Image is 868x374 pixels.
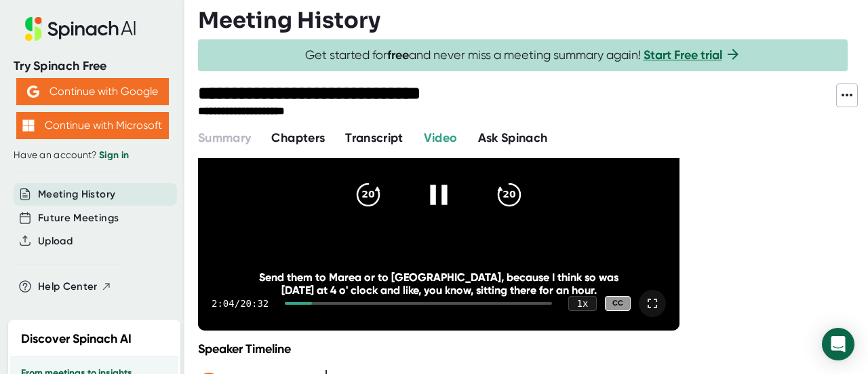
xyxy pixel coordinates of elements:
h3: Meeting History [198,7,380,33]
button: Transcript [345,129,403,147]
div: 2:04 / 20:32 [212,298,269,309]
b: free [387,48,409,62]
div: Try Spinach Free [14,58,171,74]
button: Ask Spinach [478,129,548,147]
span: Ask Spinach [478,130,548,145]
span: Chapters [271,130,325,145]
span: Transcript [345,130,403,145]
div: Have an account? [14,149,171,162]
a: Sign in [99,149,129,161]
button: Continue with Google [16,78,169,105]
div: Send them to Marea or to [GEOGRAPHIC_DATA], because I think so was [DATE] at 4 o' clock and like,... [246,271,631,297]
button: Video [424,129,458,147]
span: Summary [198,130,251,145]
button: Summary [198,129,251,147]
button: Future Meetings [38,210,119,226]
span: Video [424,130,458,145]
span: Help Center [38,279,98,295]
div: CC [605,296,631,312]
button: Continue with Microsoft [16,112,169,139]
a: Start Free trial [644,48,722,62]
span: Get started for and never miss a meeting summary again! [305,48,741,63]
button: Meeting History [38,187,115,202]
div: Speaker Timeline [198,341,683,356]
img: Aehbyd4JwY73AAAAAElFTkSuQmCC [27,86,39,98]
div: 1 x [568,296,597,311]
h2: Discover Spinach AI [21,330,132,348]
div: Open Intercom Messenger [822,328,854,360]
button: Upload [38,233,73,249]
button: Chapters [271,129,325,147]
button: Help Center [38,279,112,295]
